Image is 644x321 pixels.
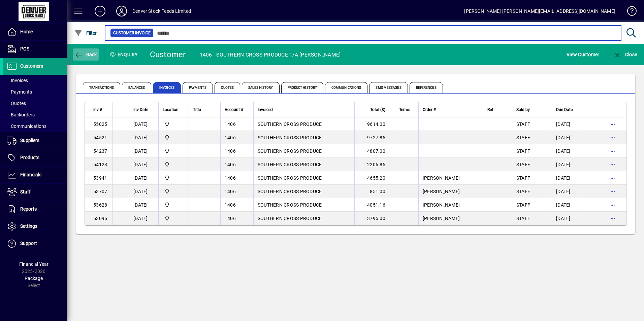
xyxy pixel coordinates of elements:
[93,121,107,127] span: 55025
[370,106,385,113] span: Total ($)
[607,159,618,170] button: More options
[258,121,322,127] span: SOUTHERN CROSS PRODUCE
[354,171,395,185] td: 4655.20
[354,212,395,225] td: 3795.00
[242,82,279,93] span: Sales History
[163,201,185,209] span: DENVER STOCKFEEDS LTD
[552,158,583,171] td: [DATE]
[606,48,644,61] app-page-header-button: Close enquiry
[3,235,67,252] a: Support
[487,106,493,113] span: Ref
[552,144,583,158] td: [DATE]
[225,135,236,140] span: 1406
[133,106,154,113] div: Inv Date
[133,106,148,113] span: Inv Date
[163,134,185,141] span: DENVER STOCKFEEDS LTD
[622,1,636,23] a: Knowledge Base
[423,106,479,113] div: Order #
[612,48,639,61] button: Close
[93,175,107,181] span: 53941
[93,189,107,194] span: 53707
[193,106,216,113] div: Title
[281,82,324,93] span: Product History
[163,106,179,113] span: Location
[20,223,37,229] span: Settings
[359,106,391,113] div: Total ($)
[516,121,530,127] span: STAFF
[225,216,236,221] span: 1406
[258,148,322,154] span: SOUTHERN CROSS PRODUCE
[163,161,185,168] span: DENVER STOCKFEEDS LTD
[552,198,583,212] td: [DATE]
[122,82,151,93] span: Balances
[258,216,322,221] span: SOUTHERN CROSS PRODUCE
[163,174,185,182] span: DENVER STOCKFEEDS LTD
[20,206,37,212] span: Reports
[552,185,583,198] td: [DATE]
[556,106,579,113] div: Due Date
[516,162,530,167] span: STAFF
[193,106,201,113] span: Title
[3,41,67,58] a: POS
[132,6,191,16] div: Denver Stock Feeds Limited
[552,131,583,144] td: [DATE]
[464,6,615,16] div: [PERSON_NAME] [PERSON_NAME][EMAIL_ADDRESS][DOMAIN_NAME]
[354,131,395,144] td: 9727.85
[93,106,108,113] div: Inv #
[7,89,32,95] span: Payments
[74,52,97,57] span: Back
[93,216,107,221] span: 53096
[3,167,67,183] a: Financials
[3,201,67,218] a: Reports
[20,189,31,194] span: Staff
[423,216,460,221] span: [PERSON_NAME]
[516,189,530,194] span: STAFF
[225,106,243,113] span: Account #
[129,185,158,198] td: [DATE]
[552,117,583,131] td: [DATE]
[516,106,530,113] span: Sold by
[153,82,181,93] span: Invoices
[20,29,33,34] span: Home
[607,173,618,183] button: More options
[93,148,107,154] span: 54237
[3,184,67,201] a: Staff
[516,216,530,221] span: STAFF
[7,112,35,117] span: Backorders
[3,109,67,120] a: Backorders
[565,48,601,61] button: View Customer
[258,135,322,140] span: SOUTHERN CROSS PRODUCE
[163,188,185,195] span: DENVER STOCKFEEDS LTD
[129,198,158,212] td: [DATE]
[423,189,460,194] span: [PERSON_NAME]
[111,5,132,17] button: Profile
[258,162,322,167] span: SOUTHERN CROSS PRODUCE
[20,138,39,143] span: Suppliers
[129,144,158,158] td: [DATE]
[93,106,102,113] span: Inv #
[3,218,67,235] a: Settings
[607,186,618,197] button: More options
[423,106,436,113] span: Order #
[410,82,443,93] span: References
[3,149,67,166] a: Products
[3,75,67,86] a: Invoices
[225,106,249,113] div: Account #
[225,202,236,208] span: 1406
[399,106,410,113] span: Terms
[89,5,111,17] button: Add
[607,119,618,130] button: More options
[20,241,37,246] span: Support
[93,162,107,167] span: 54123
[3,132,67,149] a: Suppliers
[516,135,530,140] span: STAFF
[556,106,573,113] span: Due Date
[225,175,236,181] span: 1406
[7,78,28,83] span: Invoices
[225,148,236,154] span: 1406
[93,135,107,140] span: 54521
[150,49,186,60] div: Customer
[19,261,49,267] span: Financial Year
[354,158,395,171] td: 2206.85
[225,121,236,127] span: 1406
